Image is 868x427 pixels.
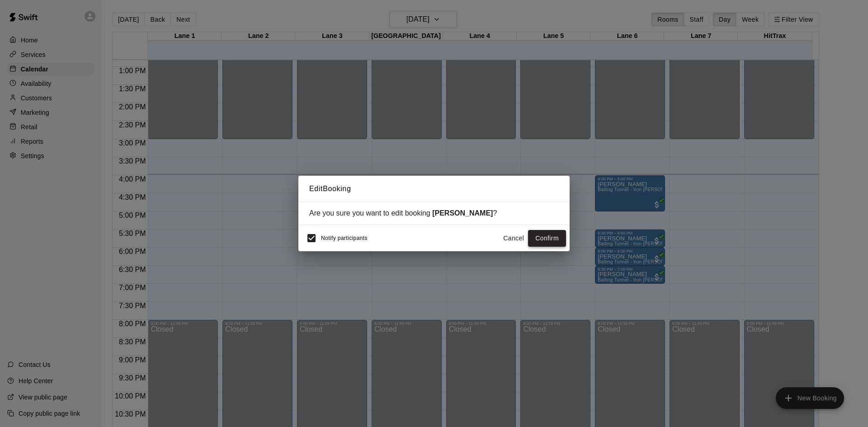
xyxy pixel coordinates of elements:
[432,209,493,217] strong: [PERSON_NAME]
[309,209,559,217] div: Are you sure you want to edit booking ?
[499,230,528,247] button: Cancel
[298,176,570,202] h2: Edit Booking
[528,230,566,247] button: Confirm
[321,235,368,242] span: Notify participants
